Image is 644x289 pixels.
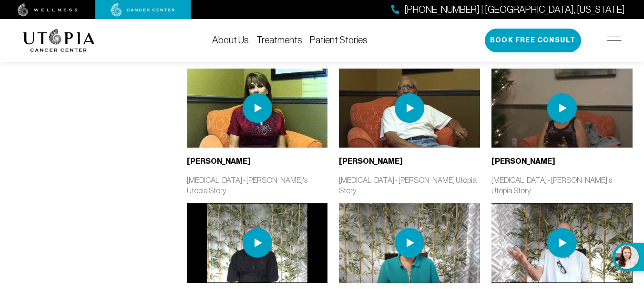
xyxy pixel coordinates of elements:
[18,3,78,17] img: wellness
[339,203,480,282] img: thumbnail
[485,29,581,52] button: Book Free Consult
[491,157,555,166] b: [PERSON_NAME]
[187,69,328,148] img: thumbnail
[256,35,302,45] a: Treatments
[391,3,625,17] a: [PHONE_NUMBER] | [GEOGRAPHIC_DATA], [US_STATE]
[491,175,633,196] p: [MEDICAL_DATA] - [PERSON_NAME]'s Utopia Story
[339,157,403,166] b: [PERSON_NAME]
[310,35,368,45] a: Patient Stories
[111,3,175,17] img: cancer center
[212,35,249,45] a: About Us
[243,228,272,258] img: play icon
[395,93,424,123] img: play icon
[339,175,480,196] p: [MEDICAL_DATA] - [PERSON_NAME] Utopia Story
[339,69,480,148] img: thumbnail
[491,203,633,282] img: thumbnail
[187,175,328,196] p: [MEDICAL_DATA] - [PERSON_NAME]'s Utopia Story
[23,29,95,52] img: logo
[547,228,577,258] img: play icon
[187,203,328,282] img: thumbnail
[547,93,577,123] img: play icon
[404,3,625,17] span: [PHONE_NUMBER] | [GEOGRAPHIC_DATA], [US_STATE]
[243,93,272,123] img: play icon
[491,69,633,148] img: thumbnail
[187,157,251,166] b: [PERSON_NAME]
[607,37,622,44] img: icon-hamburger
[395,228,424,258] img: play icon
